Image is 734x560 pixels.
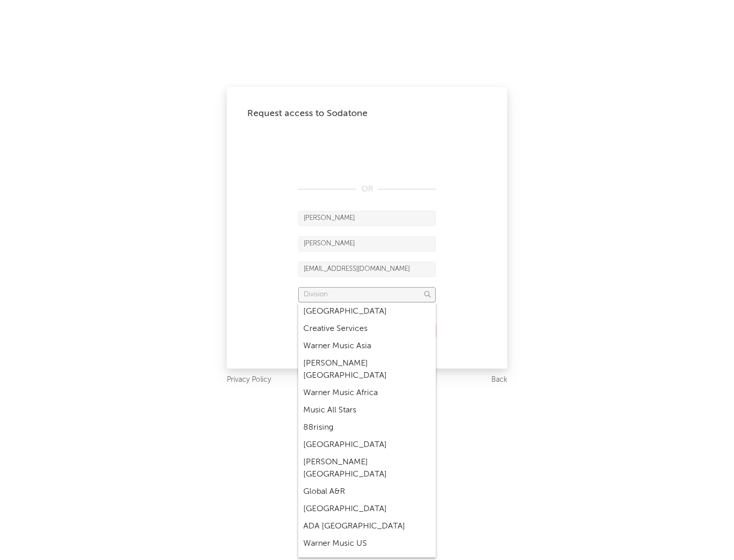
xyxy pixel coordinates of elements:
[247,107,487,120] div: Request access to Sodatone
[298,384,436,402] div: Warner Music Africa
[298,320,436,338] div: Creative Services
[298,236,436,251] input: Last Name
[298,454,436,483] div: [PERSON_NAME] [GEOGRAPHIC_DATA]
[298,483,436,500] div: Global A&R
[298,518,436,535] div: ADA [GEOGRAPHIC_DATA]
[298,287,436,302] input: Division
[298,355,436,384] div: [PERSON_NAME] [GEOGRAPHIC_DATA]
[298,262,436,277] input: Email
[298,338,436,355] div: Warner Music Asia
[491,374,507,386] a: Back
[298,436,436,454] div: [GEOGRAPHIC_DATA]
[227,374,271,386] a: Privacy Policy
[298,500,436,518] div: [GEOGRAPHIC_DATA]
[298,211,436,226] input: First Name
[298,183,436,195] div: OR
[298,535,436,552] div: Warner Music US
[298,402,436,419] div: Music All Stars
[298,303,436,320] div: [GEOGRAPHIC_DATA]
[298,419,436,436] div: 88rising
